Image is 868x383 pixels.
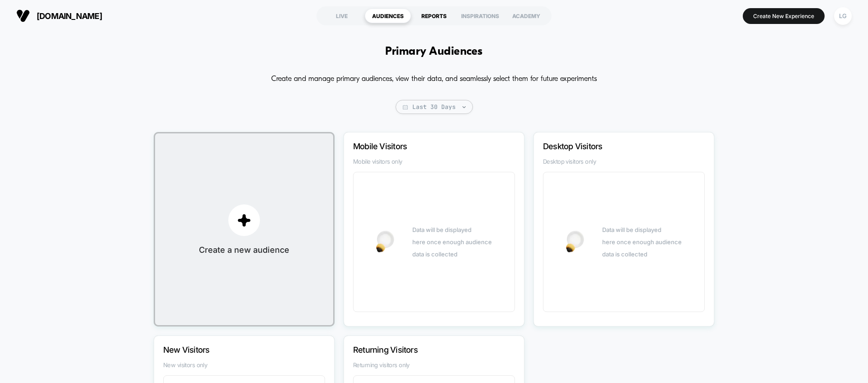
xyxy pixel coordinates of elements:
button: plusCreate a new audience [154,132,335,326]
div: LIVE [319,9,365,23]
img: bulb [376,231,394,252]
div: Data will be displayed here once enough audience data is collected [412,224,492,260]
div: INSPIRATIONS [457,9,503,23]
button: LG [831,7,854,25]
span: Returning visitors only [353,361,515,369]
div: LG [834,7,852,25]
p: Returning Visitors [353,345,491,355]
div: AUDIENCES [365,9,411,23]
p: Desktop Visitors [543,142,680,151]
span: Mobile visitors only [353,158,515,165]
span: Create a new audience [199,245,289,255]
img: plus [237,213,251,227]
div: ACADEMY [503,9,549,23]
div: Data will be displayed here once enough audience data is collected [602,224,682,260]
img: calendar [403,105,408,109]
p: Create and manage primary audiences, view their data, and seamlessly select them for future exper... [271,72,597,86]
p: Mobile Visitors [353,142,491,151]
span: New visitors only [163,361,325,369]
span: [DOMAIN_NAME] [37,11,102,21]
span: Last 30 Days [396,100,473,114]
span: Desktop visitors only [543,158,705,165]
img: end [462,106,466,108]
div: REPORTS [411,9,457,23]
button: [DOMAIN_NAME] [14,9,105,23]
p: New Visitors [163,345,301,355]
button: Create New Experience [743,8,825,24]
h1: Primary Audiences [385,45,482,58]
img: bulb [566,231,584,252]
img: Visually logo [16,9,30,23]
